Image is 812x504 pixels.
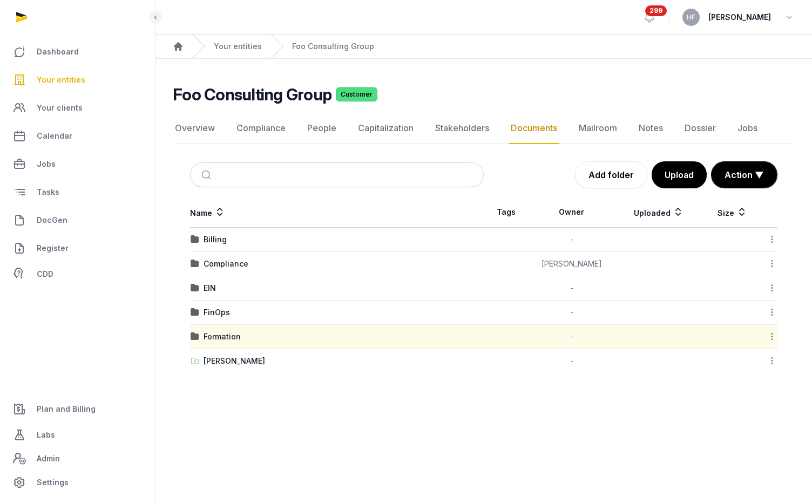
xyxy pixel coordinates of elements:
[735,113,760,144] a: Jobs
[204,356,265,366] div: [PERSON_NAME]
[9,207,146,233] a: DocGen
[637,113,665,144] a: Notes
[529,276,615,301] td: -
[509,113,559,144] a: Documents
[708,11,771,24] span: [PERSON_NAME]
[577,113,619,144] a: Mailroom
[37,214,67,227] span: DocGen
[687,14,695,21] span: HF
[292,41,374,52] a: Foo Consulting Group
[356,113,416,144] a: Capitalization
[191,308,199,317] img: folder.svg
[305,113,339,144] a: People
[37,101,83,114] span: Your clients
[615,197,703,228] th: Uploaded
[37,403,96,416] span: Plan and Billing
[9,469,146,495] a: Settings
[37,158,56,171] span: Jobs
[682,113,718,144] a: Dossier
[9,263,146,285] a: CDD
[9,67,146,93] a: Your entities
[9,396,146,422] a: Plan and Billing
[37,73,85,86] span: Your entities
[190,197,484,228] th: Name
[37,186,59,199] span: Tasks
[204,307,230,318] div: FinOps
[191,284,199,292] img: folder.svg
[336,87,377,101] span: Customer
[173,113,795,144] nav: Tabs
[712,162,777,188] button: Action ▼
[575,161,647,188] a: Add folder
[9,448,146,469] a: Admin
[195,163,220,187] button: Submit
[9,422,146,448] a: Labs
[9,39,146,65] a: Dashboard
[9,235,146,261] a: Register
[191,332,199,341] img: folder.svg
[9,95,146,121] a: Your clients
[645,5,667,16] span: 299
[484,197,529,228] th: Tags
[682,9,700,26] button: HF
[173,85,331,104] h2: Foo Consulting Group
[191,235,199,244] img: folder.svg
[652,161,707,188] button: Upload
[234,113,288,144] a: Compliance
[9,151,146,177] a: Jobs
[9,123,146,149] a: Calendar
[529,349,615,373] td: -
[155,35,812,59] nav: Breadcrumb
[191,260,199,268] img: folder.svg
[204,331,241,342] div: Formation
[9,179,146,205] a: Tasks
[173,113,217,144] a: Overview
[37,428,55,441] span: Labs
[37,130,72,142] span: Calendar
[214,41,262,52] a: Your entities
[204,258,248,269] div: Compliance
[37,242,69,255] span: Register
[529,228,615,252] td: -
[204,234,227,245] div: Billing
[37,268,53,281] span: CDD
[433,113,491,144] a: Stakeholders
[529,325,615,349] td: -
[529,197,615,228] th: Owner
[191,357,199,365] img: folder-upload.svg
[204,283,216,294] div: EIN
[37,476,69,489] span: Settings
[37,452,60,465] span: Admin
[37,45,79,58] span: Dashboard
[529,252,615,276] td: [PERSON_NAME]
[702,197,762,228] th: Size
[529,301,615,325] td: -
